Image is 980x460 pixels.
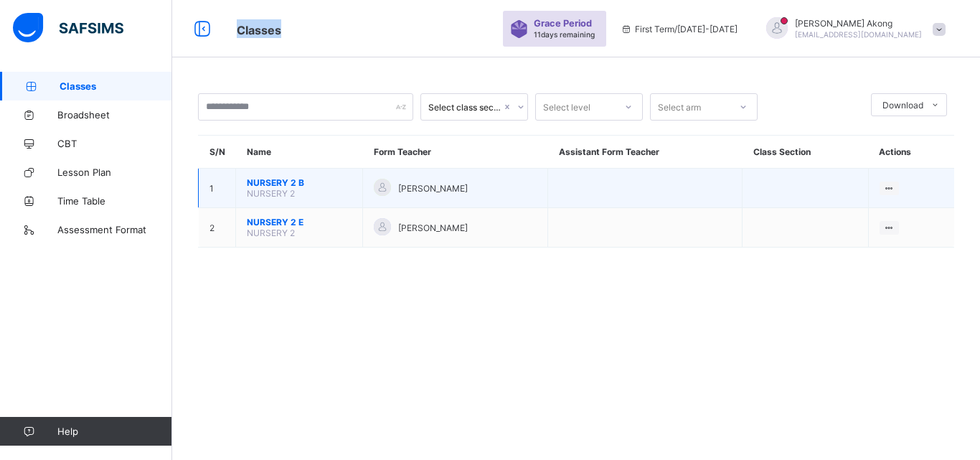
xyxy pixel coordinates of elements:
[428,102,501,113] div: Select class section
[199,208,236,248] td: 2
[199,169,236,208] td: 1
[57,138,172,149] span: CBT
[57,426,171,437] span: Help
[57,224,172,235] span: Assessment Format
[57,166,172,178] span: Lesson Plan
[247,177,352,188] span: NURSERY 2 B
[237,23,281,37] span: Classes
[743,136,868,169] th: Class Section
[247,188,295,199] span: NURSERY 2
[868,136,954,169] th: Actions
[658,93,701,121] div: Select arm
[57,195,172,207] span: Time Table
[398,183,468,194] span: [PERSON_NAME]
[882,100,923,111] span: Download
[247,227,295,238] span: NURSERY 2
[752,17,953,41] div: SimeonAkong
[363,136,548,169] th: Form Teacher
[236,136,363,169] th: Name
[199,136,236,169] th: S/N
[795,18,922,29] span: [PERSON_NAME] Akong
[398,222,468,233] span: [PERSON_NAME]
[534,18,592,29] span: Grace Period
[247,217,352,227] span: NURSERY 2 E
[57,109,172,121] span: Broadsheet
[543,93,590,121] div: Select level
[548,136,743,169] th: Assistant Form Teacher
[13,13,123,43] img: safsims
[621,24,738,34] span: session/term information
[795,30,922,39] span: [EMAIL_ADDRESS][DOMAIN_NAME]
[534,30,595,39] span: 11 days remaining
[60,80,172,92] span: Classes
[510,20,528,38] img: sticker-purple.71386a28dfed39d6af7621340158ba97.svg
